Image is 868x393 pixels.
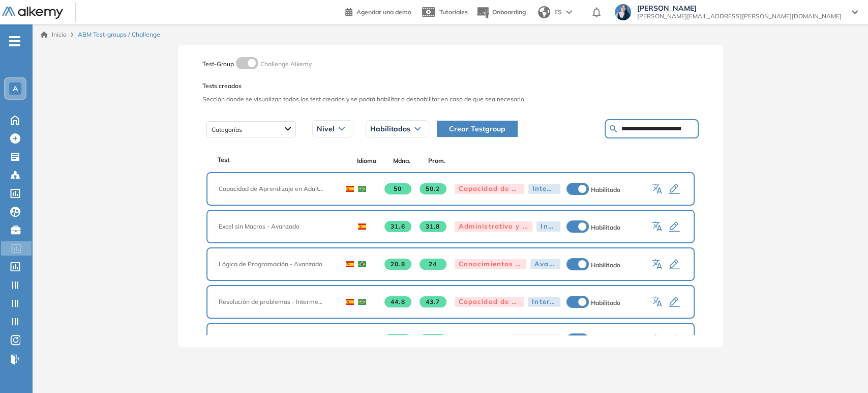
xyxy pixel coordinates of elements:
[591,186,620,193] span: Habilitado
[591,299,620,306] span: Habilitado
[384,259,411,270] span: 20.8
[202,81,699,91] span: Tests creados
[566,10,572,14] img: arrow
[420,296,446,307] span: 43.7
[2,7,63,19] img: Logo
[455,259,526,269] div: Conocimientos fundacionales
[384,296,411,307] span: 44.8
[420,221,446,232] span: 31.8
[358,299,366,305] img: BRA
[358,223,366,230] img: ESP
[317,125,335,133] span: Nivel
[384,221,411,232] span: 31.6
[420,183,446,194] span: 50.2
[219,297,332,306] span: Resolución de problemas - Intermedio
[455,221,533,232] div: Administrativo y Gestión, Contable o Financiero
[530,259,560,269] div: Avanzado
[492,8,526,16] span: Onboarding
[202,60,234,68] span: Test-Group
[356,8,411,16] span: Agendar una demo
[219,260,332,269] span: Lógica de Programación - Avanzado
[591,261,620,269] span: Habilitado
[260,60,312,68] span: Challenge Alkemy
[384,183,411,194] span: 50
[78,30,160,39] span: ABM Test-groups / Challenge
[370,125,410,133] span: Habilitados
[41,30,67,39] a: Inicio
[219,222,344,231] span: Excel sin Macros - Avanzado
[9,40,20,42] i: -
[13,85,18,93] span: A
[384,156,419,165] span: Mdna.
[346,186,354,192] img: ESP
[536,221,560,232] div: Integrador
[349,156,384,165] span: Idioma
[420,259,446,270] span: 24
[384,334,411,345] span: 75
[591,223,620,231] span: Habilitado
[437,121,518,137] button: Crear Testgroup
[637,4,842,12] span: [PERSON_NAME]
[439,8,468,16] span: Tutoriales
[455,184,524,194] div: Capacidad de Pensamiento
[202,95,699,104] span: Sección donde se visualizan todos los test creados y se podrá habilitar o deshabilitar en caso de...
[345,5,411,17] a: Agendar una demo
[419,156,454,165] span: Prom.
[476,2,526,23] button: Onboarding
[358,261,366,267] img: BRA
[449,123,505,134] span: Crear Testgroup
[218,155,230,164] span: Test
[346,261,354,267] img: ESP
[455,297,524,307] div: Capacidad de Pensamiento
[637,12,842,20] span: [PERSON_NAME][EMAIL_ADDRESS][PERSON_NAME][DOMAIN_NAME]
[528,184,560,194] div: Integrador
[346,299,354,305] img: ESP
[538,6,550,18] img: world
[219,184,332,193] span: Capacidad de Aprendizaje en Adultos
[513,334,560,345] div: Integrador
[528,297,560,307] div: Intermedio
[358,186,366,192] img: BRA
[420,334,446,345] span: 68.2
[554,8,562,17] span: ES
